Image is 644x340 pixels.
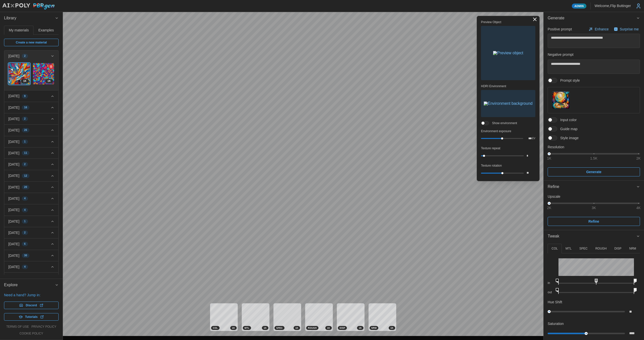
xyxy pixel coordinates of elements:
p: SPEC [579,247,588,251]
p: Upscale [548,194,640,199]
span: 1 K [295,326,298,330]
p: [DATE] [8,151,19,156]
a: terms of use [6,325,29,329]
span: Tutorials [25,313,38,320]
span: Style image [557,135,579,140]
button: [DATE]11 [4,148,58,159]
p: [DATE] [8,253,19,258]
button: [DATE]2 [4,51,58,62]
img: Preview object [493,51,523,55]
button: Prompt style [552,91,570,109]
div: Generate [544,24,644,180]
button: Refine [548,217,640,226]
button: [DATE]5 [4,273,58,284]
button: Refine [544,181,644,193]
button: [DATE]1 [4,136,58,147]
p: [DATE] [8,93,19,99]
p: Environment exposure [481,129,535,133]
span: 1 K [327,326,330,330]
p: [DATE] [8,128,19,133]
img: 11s0e6Ah8xTeAmWzaPXp [9,63,30,84]
span: Explore [4,279,55,291]
span: Refine [588,217,599,226]
p: Welcome, Flip Buttinger [595,3,631,8]
span: 20 [24,185,27,189]
p: [DATE] [8,162,19,167]
p: NRM [629,247,636,251]
p: [DATE] [8,207,19,212]
div: [DATE]2 [4,62,58,90]
a: bGdXjOWNdPMtrd1B3xZS1K [33,63,55,85]
button: [DATE]26 [4,125,58,136]
span: 2 [24,162,26,166]
a: privacy policy [31,325,56,329]
p: [DATE] [8,219,19,224]
p: Hue Shift [548,300,562,305]
p: [DATE] [8,264,19,269]
img: Prompt style [552,91,570,109]
a: Create a new material [4,39,59,46]
p: EV [532,137,535,140]
span: 1 [24,140,26,144]
p: [DATE] [8,116,19,121]
span: Generate [548,12,636,24]
span: 1 K [264,326,267,330]
p: Need a hand? Jump in: [4,293,59,298]
span: Input color [557,117,577,122]
button: Preview object [481,26,535,80]
img: Environment background [484,102,533,106]
p: Saturation [548,321,564,326]
button: [DATE]4 [4,204,58,215]
p: Positive prompt [548,27,572,32]
p: [DATE] [8,185,19,190]
span: NRM [371,326,377,330]
button: Surprise me [613,26,640,33]
button: Generate [548,167,640,176]
span: 1 K [359,326,362,330]
p: Negative prompt [548,52,640,57]
span: 1 K [23,79,26,83]
span: 9 [24,94,26,98]
p: MTL [566,247,572,251]
button: [DATE]9 [4,90,58,102]
span: 6 [24,242,26,246]
p: out [548,290,554,295]
a: Tutorials [4,313,59,321]
button: [DATE]2 [4,159,58,170]
span: 1 K [232,326,235,330]
span: DISP [340,326,345,330]
span: 2 [24,231,26,235]
button: [DATE]12 [4,170,58,181]
span: 1 K [48,79,51,83]
span: ROUGH [308,326,317,330]
span: 4 [24,197,26,201]
button: [DATE]4 [4,261,58,272]
span: Discord [26,302,37,309]
button: Enhance [587,26,610,33]
p: Texture rotation [481,164,535,168]
span: 2 [24,117,26,121]
span: Tweak [548,230,636,242]
button: [DATE]16 [4,102,58,113]
button: Tweak [544,230,644,242]
p: [DATE] [8,241,19,247]
span: 26 [24,128,27,132]
button: [DATE]1 [4,216,58,227]
button: [DATE]4 [4,193,58,204]
span: MTL [245,326,249,330]
p: [DATE] [8,139,19,144]
button: [DATE]6 [4,238,58,250]
span: 1 [24,219,26,223]
button: [DATE]20 [4,182,58,193]
span: Guide map [557,126,577,131]
span: 12 [24,174,27,178]
p: [DATE] [8,230,19,235]
p: Surprise me [620,27,640,32]
p: [DATE] [8,196,19,201]
span: Create a new material [16,39,47,46]
span: 2 [24,54,26,58]
span: Generate [586,168,601,176]
span: 4 [24,208,26,212]
a: 11s0e6Ah8xTeAmWzaPXp1K [8,63,30,85]
p: DISP [614,247,621,251]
